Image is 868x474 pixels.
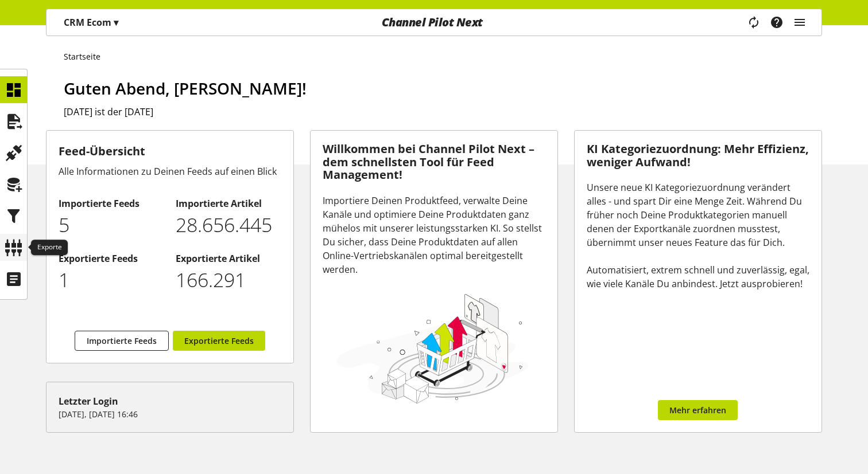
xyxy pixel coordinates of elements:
[59,197,164,210] h2: Importierte Feeds
[59,210,164,240] p: 5
[87,335,157,347] span: Importierte Feeds
[323,194,545,276] div: Importiere Deinen Produktfeed, verwalte Deine Kanäle und optimiere Deine Produktdaten ganz mühelo...
[114,16,118,29] span: ▾
[59,252,164,265] h2: Exportierte Feeds
[587,143,809,169] h3: KI Kategoriezuordnung: Mehr Effizienz, weniger Aufwand!
[173,331,265,351] a: Exportierte Feeds
[323,143,545,182] h3: Willkommen bei Channel Pilot Next – dem schnellsten Tool für Feed Management!
[334,291,531,406] img: 78e1b9dcff1e8392d83655fcfc870417.svg
[176,210,281,240] p: 28656445
[31,240,68,256] div: Exporte
[59,143,281,160] h3: Feed-Übersicht
[59,408,281,420] p: [DATE], [DATE] 16:46
[64,77,307,99] span: Guten Abend, [PERSON_NAME]!
[59,164,281,178] div: Alle Informationen zu Deinen Feeds auf einen Blick
[46,9,822,36] nav: main navigation
[59,394,281,408] div: Letzter Login
[64,105,822,119] h2: [DATE] ist der [DATE]
[176,265,281,295] p: 166291
[587,181,809,291] div: Unsere neue KI Kategoriezuordnung verändert alles - und spart Dir eine Menge Zeit. Während Du frü...
[669,404,726,416] span: Mehr erfahren
[59,265,164,295] p: 1
[176,252,281,265] h2: Exportierte Artikel
[184,335,254,347] span: Exportierte Feeds
[658,400,738,420] a: Mehr erfahren
[176,197,281,210] h2: Importierte Artikel
[75,331,169,351] a: Importierte Feeds
[64,15,118,29] p: CRM Ecom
